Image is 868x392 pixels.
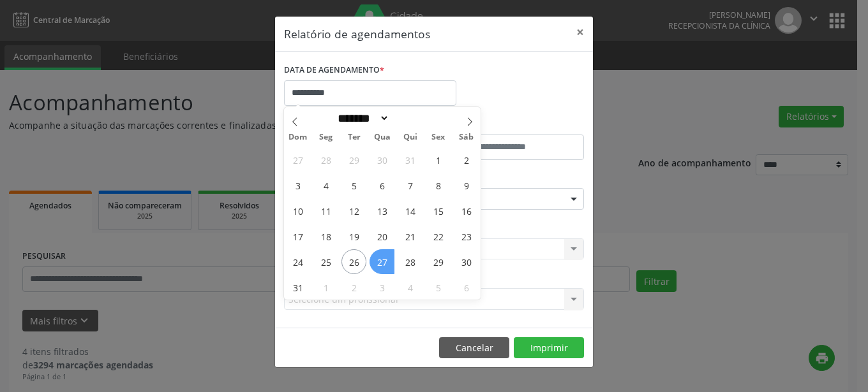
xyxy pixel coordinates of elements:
[398,173,423,198] span: Agosto 7, 2025
[313,173,338,198] span: Agosto 4, 2025
[426,198,451,223] span: Agosto 15, 2025
[396,133,424,142] span: Qui
[426,173,451,198] span: Agosto 8, 2025
[389,112,431,125] input: Year
[341,198,366,223] span: Agosto 12, 2025
[285,275,310,300] span: Agosto 31, 2025
[341,147,366,172] span: Julho 29, 2025
[313,275,338,300] span: Setembro 1, 2025
[453,133,481,142] span: Sáb
[454,173,479,198] span: Agosto 9, 2025
[313,198,338,223] span: Agosto 11, 2025
[398,249,423,274] span: Agosto 28, 2025
[284,61,384,80] label: DATA DE AGENDAMENTO
[398,147,423,172] span: Julho 31, 2025
[454,147,479,172] span: Agosto 2, 2025
[426,147,451,172] span: Agosto 1, 2025
[285,249,310,274] span: Agosto 24, 2025
[284,133,312,142] span: Dom
[341,173,366,198] span: Agosto 5, 2025
[454,198,479,223] span: Agosto 16, 2025
[340,133,368,142] span: Ter
[341,224,366,249] span: Agosto 19, 2025
[398,275,423,300] span: Setembro 4, 2025
[454,224,479,249] span: Agosto 23, 2025
[370,198,394,223] span: Agosto 13, 2025
[454,275,479,300] span: Setembro 6, 2025
[370,275,394,300] span: Setembro 3, 2025
[285,198,310,223] span: Agosto 10, 2025
[567,17,593,48] button: Close
[514,337,584,359] button: Imprimir
[370,173,394,198] span: Agosto 6, 2025
[313,249,338,274] span: Agosto 25, 2025
[437,115,584,134] label: ATÉ
[285,147,310,172] span: Julho 27, 2025
[398,198,423,223] span: Agosto 14, 2025
[426,275,451,300] span: Setembro 5, 2025
[370,249,394,274] span: Agosto 27, 2025
[285,224,310,249] span: Agosto 17, 2025
[424,133,453,142] span: Sex
[313,147,338,172] span: Julho 28, 2025
[341,249,366,274] span: Agosto 26, 2025
[313,224,338,249] span: Agosto 18, 2025
[312,133,340,142] span: Seg
[426,224,451,249] span: Agosto 22, 2025
[370,147,394,172] span: Julho 30, 2025
[426,249,451,274] span: Agosto 29, 2025
[454,249,479,274] span: Agosto 30, 2025
[398,224,423,249] span: Agosto 21, 2025
[285,173,310,198] span: Agosto 3, 2025
[284,25,430,42] h5: Relatório de agendamentos
[368,133,396,142] span: Qua
[341,275,366,300] span: Setembro 2, 2025
[333,112,389,125] select: Month
[439,337,509,359] button: Cancelar
[370,224,394,249] span: Agosto 20, 2025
